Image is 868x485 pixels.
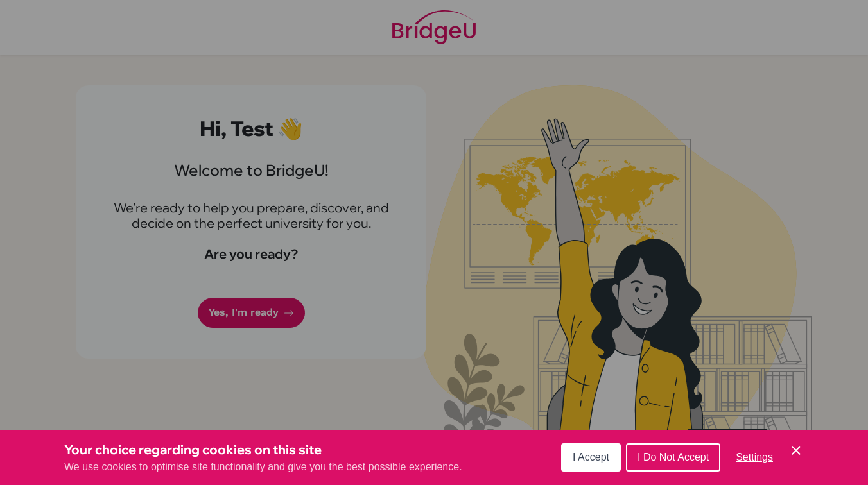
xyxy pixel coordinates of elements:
h3: Your choice regarding cookies on this site [64,440,462,459]
span: I Do Not Accept [638,452,709,463]
button: Settings [725,445,783,470]
p: We use cookies to optimise site functionality and give you the best possible experience. [64,459,462,475]
span: Settings [736,452,773,463]
button: Save and close [788,443,804,458]
button: I Accept [561,443,621,472]
button: I Do Not Accept [626,443,720,472]
span: I Accept [573,452,609,463]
